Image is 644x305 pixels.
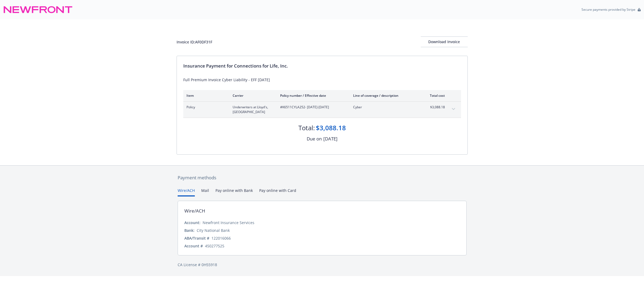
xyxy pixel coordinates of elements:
div: Total cost [425,93,445,98]
div: Total: [298,123,315,132]
div: Insurance Payment for Connections for Life, Inc. [183,62,461,69]
div: Payment methods [178,174,467,181]
div: Due on [307,135,322,142]
div: Bank: [184,228,195,233]
div: CA License # 0H55918 [178,262,467,267]
span: Cyber [353,105,416,110]
div: PolicyUnderwriters at Lloyd's, [GEOGRAPHIC_DATA]#K6511CYLA252- [DATE]-[DATE]Cyber$3,088.18expand ... [183,102,461,118]
button: Wire/ACH [178,188,195,196]
button: Mail [201,188,209,196]
div: Wire/ACH [184,207,205,214]
span: Underwriters at Lloyd's, [GEOGRAPHIC_DATA] [233,105,272,114]
div: Account # [184,243,203,249]
div: $3,088.18 [316,123,346,132]
div: Carrier [233,93,272,98]
div: Account: [184,220,200,225]
p: Secure payments provided by Stripe [581,7,635,12]
div: City National Bank [197,228,230,233]
div: Line of coverage / description [353,93,416,98]
button: Pay online with Card [259,188,296,196]
button: Pay online with Bank [215,188,253,196]
div: Newfront Insurance Services [203,220,254,225]
div: 450277525 [205,243,224,249]
button: Download Invoice [421,36,468,47]
div: 122016066 [211,235,231,241]
div: Invoice ID: AF0DF31F [177,39,212,45]
div: Item [186,93,224,98]
span: Policy [186,105,224,110]
div: Download Invoice [421,37,468,47]
span: #K6511CYLA252 - [DATE]-[DATE] [280,105,345,110]
button: expand content [449,105,458,113]
div: Policy number / Effective date [280,93,345,98]
div: ABA/Transit # [184,235,209,241]
span: $3,088.18 [425,105,445,110]
div: [DATE] [323,135,338,142]
div: Full Premium Invoice Cyber Liability - EFF [DATE] [183,77,461,83]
